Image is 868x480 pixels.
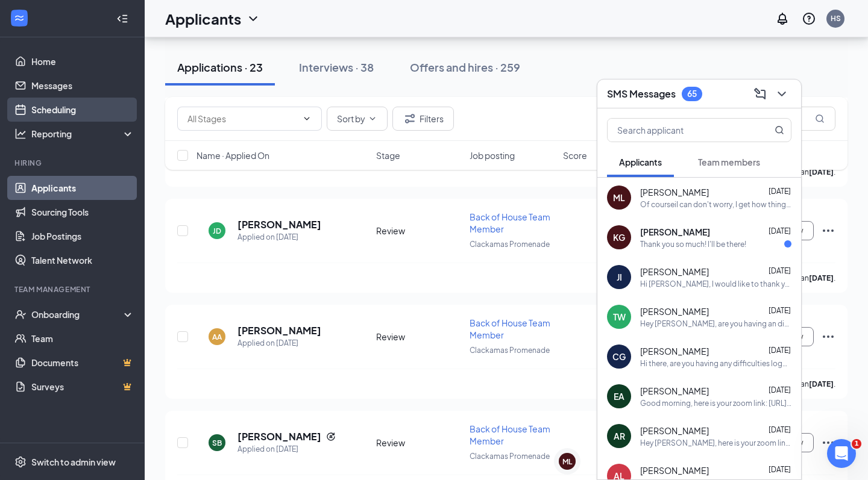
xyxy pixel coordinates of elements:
h3: SMS Messages [607,87,676,101]
div: Applied on [DATE] [237,337,321,349]
span: [DATE] [769,226,791,235]
div: TW [613,311,626,323]
div: EA [614,390,624,402]
span: [PERSON_NAME] [640,266,709,278]
svg: Ellipses [821,435,835,450]
div: Onboarding [31,308,124,320]
input: Search applicant [608,119,750,142]
h5: [PERSON_NAME] [237,218,321,231]
div: JI [617,271,622,283]
a: Home [31,49,134,73]
button: Sort byChevronDown [327,107,388,131]
div: Hi [PERSON_NAME], I would like to thank you and [PERSON_NAME] for the offer of working with the c... [640,279,791,289]
span: Team members [698,157,760,167]
div: Interviews · 38 [299,60,374,75]
h5: [PERSON_NAME] [237,430,321,443]
span: [DATE] [769,187,791,196]
svg: ChevronDown [246,11,260,26]
a: Scheduling [31,98,134,122]
svg: ChevronDown [302,114,312,123]
span: [PERSON_NAME] [640,226,710,238]
div: Review [376,225,462,237]
span: Clackamas Promenade [470,240,550,249]
div: KG [613,231,625,243]
svg: ChevronDown [775,87,789,101]
svg: WorkstreamLogo [13,12,25,24]
span: Score [563,149,587,161]
span: 1 [852,439,861,449]
span: [PERSON_NAME] [640,186,709,198]
span: [DATE] [769,266,791,275]
span: Back of House Team Member [470,317,550,340]
div: ML [613,192,625,204]
span: [DATE] [769,306,791,315]
a: Team [31,326,134,351]
div: Good morning, here is your zoom link: [URL][DOMAIN_NAME] [640,398,791,408]
div: Review [376,437,462,449]
button: ChevronDown [772,84,791,104]
span: [PERSON_NAME] [640,425,709,437]
div: Team Management [14,284,132,295]
a: Applicants [31,176,134,200]
div: Review [376,331,462,343]
svg: Settings [14,456,27,468]
span: [PERSON_NAME] [640,305,709,317]
svg: Ellipses [821,223,835,238]
svg: ComposeMessage [753,87,767,101]
div: Switch to admin view [31,456,116,468]
span: [DATE] [769,346,791,355]
svg: QuestionInfo [802,11,816,26]
span: Name · Applied On [197,149,269,161]
div: Applied on [DATE] [237,231,321,243]
button: ComposeMessage [750,84,770,104]
svg: Collapse [116,13,128,25]
svg: MagnifyingGlass [775,125,784,135]
span: Sort by [337,114,365,123]
div: 65 [687,89,697,99]
div: AR [614,430,625,442]
svg: MagnifyingGlass [815,114,825,123]
span: Back of House Team Member [470,211,550,234]
span: Stage [376,149,400,161]
div: Hey [PERSON_NAME], here is your zoom link: [URL][DOMAIN_NAME] [640,438,791,448]
svg: Notifications [775,11,790,26]
span: [PERSON_NAME] [640,385,709,397]
svg: Analysis [14,128,27,140]
a: Job Postings [31,224,134,248]
svg: Ellipses [821,329,835,344]
div: AA [212,332,222,342]
span: Clackamas Promenade [470,452,550,461]
h1: Applicants [165,8,241,29]
div: Hey [PERSON_NAME], are you having an difficulties logging onto the link? [640,319,791,329]
div: Hi there, are you having any difficulties logging on for the interview? [640,358,791,369]
h5: [PERSON_NAME] [237,324,321,337]
span: Back of House Team Member [470,423,550,446]
div: JD [213,226,221,236]
div: Applied on [DATE] [237,443,336,455]
div: Applications · 23 [177,60,263,75]
div: HS [831,13,841,23]
svg: Reapply [326,432,336,441]
div: SB [212,438,222,448]
input: All Stages [187,112,297,125]
a: Sourcing Tools [31,200,134,224]
b: [DATE] [809,379,834,388]
iframe: Intercom live chat [827,439,856,468]
div: CG [612,351,626,363]
a: Messages [31,73,134,98]
svg: Filter [403,111,417,126]
span: Job posting [470,149,515,161]
span: [DATE] [769,465,791,474]
div: Thank you so much! I'll be there! [640,239,746,249]
div: Offers and hires · 259 [410,60,520,75]
span: Clackamas Promenade [470,346,550,355]
b: [DATE] [809,273,834,282]
a: DocumentsCrown [31,351,134,375]
span: [DATE] [769,425,791,434]
div: Of courseiI can don't worry, I get how things can be with technology not working [640,199,791,210]
a: SurveysCrown [31,375,134,399]
span: [PERSON_NAME] [640,345,709,357]
span: Applicants [619,157,662,167]
a: Talent Network [31,248,134,272]
svg: ChevronDown [368,114,377,123]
